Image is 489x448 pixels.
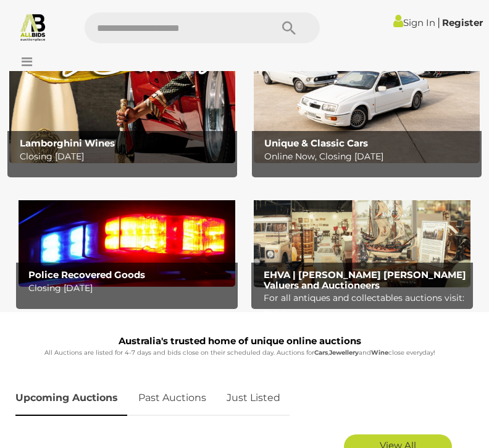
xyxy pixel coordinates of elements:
button: Search [258,12,320,43]
a: Police Recovered Goods Police Recovered Goods Closing [DATE] [19,188,235,287]
span: | [437,15,440,29]
p: Online Now, Closing [DATE] [264,149,475,164]
strong: Wine [371,349,388,357]
strong: Jewellery [329,349,359,357]
img: Police Recovered Goods [19,188,235,287]
b: EHVA | [PERSON_NAME] [PERSON_NAME] Valuers and Auctioneers [264,269,466,291]
b: Unique & Classic Cars [264,137,368,149]
a: Just Listed [217,380,290,416]
strong: Cars [314,349,328,357]
a: Upcoming Auctions [15,380,127,416]
a: Sign In [393,17,435,28]
b: Lamborghini Wines [20,137,115,149]
a: Past Auctions [129,380,215,416]
b: Police Recovered Goods [28,269,145,281]
h1: Australia's trusted home of unique online auctions [15,336,464,347]
p: All Auctions are listed for 4-7 days and bids close on their scheduled day. Auctions for , and cl... [15,347,464,358]
p: For all antiques and collectables auctions visit: EHVA [264,290,466,321]
p: Closing [DATE] [20,149,231,164]
a: EHVA | Evans Hastings Valuers and Auctioneers EHVA | [PERSON_NAME] [PERSON_NAME] Valuers and Auct... [254,188,470,287]
img: EHVA | Evans Hastings Valuers and Auctioneers [254,188,470,287]
img: Allbids.com.au [19,12,48,41]
a: Register [442,17,483,28]
p: Closing [DATE] [28,281,231,296]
